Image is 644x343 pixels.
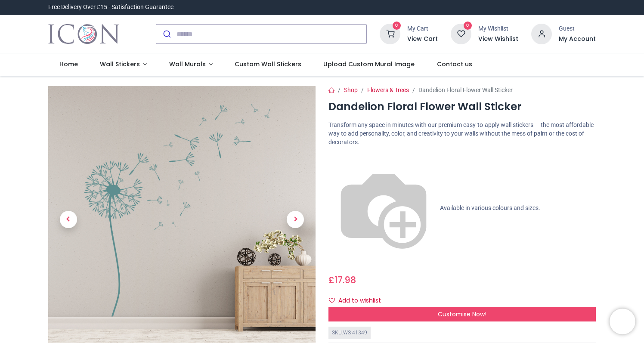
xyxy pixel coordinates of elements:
span: Dandelion Floral Flower Wall Sticker [418,87,513,93]
span: Home [59,60,78,68]
span: £ [328,274,356,286]
span: 17.98 [334,274,356,286]
p: Transform any space in minutes with our premium easy-to-apply wall stickers — the most affordable... [328,121,596,146]
a: Flowers & Trees [367,87,409,93]
div: SKU: WS-41349 [328,327,371,339]
a: Wall Murals [158,53,224,76]
span: Wall Murals [169,60,206,68]
div: Guest [559,25,596,33]
a: Logo of Icon Wall Stickers [48,22,119,46]
span: Previous [60,211,77,228]
sup: 0 [464,22,472,30]
iframe: Brevo live chat [610,309,635,334]
span: Upload Custom Mural Image [323,60,415,68]
img: color-wheel.png [328,153,439,263]
img: Icon Wall Stickers [48,22,119,46]
a: My Account [559,35,596,43]
sup: 0 [393,22,401,30]
a: 0 [380,30,400,37]
div: Free Delivery Over £15 - Satisfaction Guarantee [48,3,173,12]
span: Contact us [437,60,472,68]
span: Customise Now! [438,310,486,318]
h1: Dandelion Floral Flower Wall Sticker [328,99,596,114]
a: View Wishlist [478,35,518,43]
span: Wall Stickers [100,60,140,68]
a: Next [276,126,316,313]
div: My Wishlist [478,25,518,33]
a: Previous [48,126,88,313]
a: View Cart [407,35,438,43]
span: Custom Wall Stickers [235,60,301,68]
a: Shop [344,87,358,93]
iframe: Customer reviews powered by Trustpilot [415,3,596,12]
i: Add to wishlist [329,297,335,303]
span: Available in various colours and sizes. [440,204,540,211]
span: Next [287,211,304,228]
button: Submit [156,25,176,43]
a: Wall Stickers [89,53,158,76]
button: Add to wishlistAdd to wishlist [328,294,388,308]
div: My Cart [407,25,438,33]
a: 0 [451,30,471,37]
